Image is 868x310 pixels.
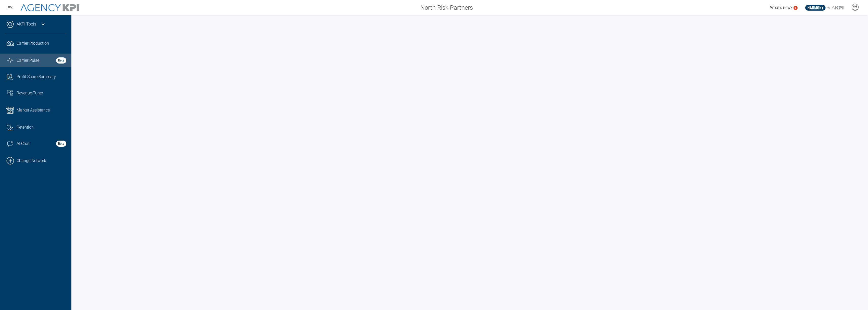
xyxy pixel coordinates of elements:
span: Carrier Pulse [17,57,39,64]
span: What's new? [770,5,792,10]
span: North Risk Partners [420,3,473,12]
div: Retention [17,124,66,130]
div: Market Assistance [17,107,66,113]
div: Revenue Tuner [17,90,66,96]
a: 5 [794,6,798,10]
span: Profit Share Summary [17,74,56,80]
img: AgencyKPI [20,4,79,11]
strong: Beta [56,57,66,64]
span: AI Chat [17,141,30,147]
a: AKPI Tools [17,21,36,27]
span: Carrier Production [17,40,49,46]
text: 5 [795,6,796,9]
strong: Beta [56,141,66,147]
